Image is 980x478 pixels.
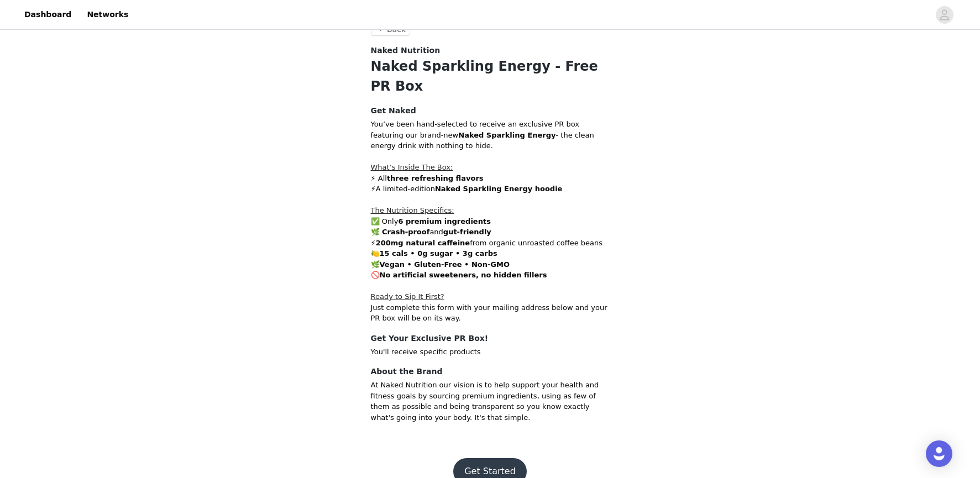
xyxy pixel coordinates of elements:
strong: 15 cals • 0g sugar • 3g carbs [380,249,497,258]
h4: Get Naked [371,105,610,117]
p: ✅ Only [371,216,610,227]
p: A limited-edition [371,183,610,195]
span: The Nutrition Specifics: [371,206,454,214]
strong: Vegan • Gluten-Free • Non-GMO [380,260,510,269]
strong: three refreshing flavors [387,174,484,182]
p: You’ve been hand-selected to receive an exclusive PR box featuring our brand-new - the clean ener... [371,119,610,151]
div: avatar [939,6,950,24]
p: Just complete this form with your mailing address below and your PR box will be on its way. [371,302,610,324]
strong: No artificial sweeteners, no hidden fillers [380,271,547,279]
h1: Naked Sparkling Energy - Free PR Box [371,56,610,96]
p: At Naked Nutrition our vision is to help support your health and fitness goals by sourcing premiu... [371,380,610,423]
strong: Naked Sparkling Energy [458,131,555,139]
strong: ⚡ [371,185,376,193]
p: ⚡ from organic unroasted coffee beans [371,238,610,249]
p: and [371,227,610,238]
p: 🌿 [371,259,610,270]
strong: 6 premium ingredients [398,217,490,225]
span: What’s Inside The Box: [371,163,453,171]
a: Dashboard [18,2,78,27]
strong: 200mg natural caffeine [376,239,470,247]
h4: About the Brand [371,366,610,377]
a: Networks [80,2,135,27]
strong: gut-friendly [443,228,491,236]
div: Open Intercom Messenger [926,440,952,467]
p: 🚫 [371,270,610,281]
strong: 🌿 Crash-proof [371,228,430,236]
span: Ready to Sip It First? [371,292,444,301]
p: You'll receive specific products [371,346,610,358]
p: 🍋 [371,248,610,259]
strong: Naked Sparkling Energy hoodie [435,185,562,193]
h4: Get Your Exclusive PR Box! [371,333,610,344]
p: ⚡ All [371,173,610,184]
span: Naked Nutrition [371,45,441,56]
